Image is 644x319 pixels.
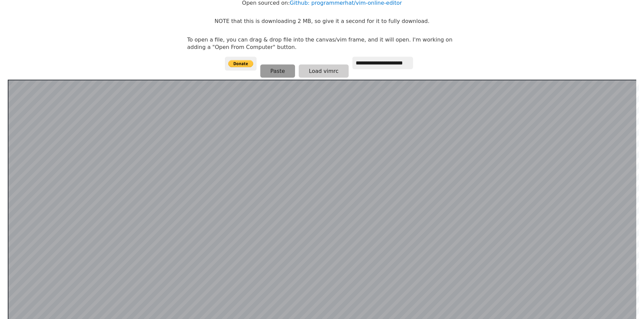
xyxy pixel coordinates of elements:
button: Paste [260,64,295,78]
p: To open a file, you can drag & drop file into the canvas/vim frame, and it will open. I'm working... [187,36,457,51]
p: NOTE that this is downloading 2 MB, so give it a second for it to fully download. [214,18,429,25]
button: Load vimrc [299,64,349,78]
